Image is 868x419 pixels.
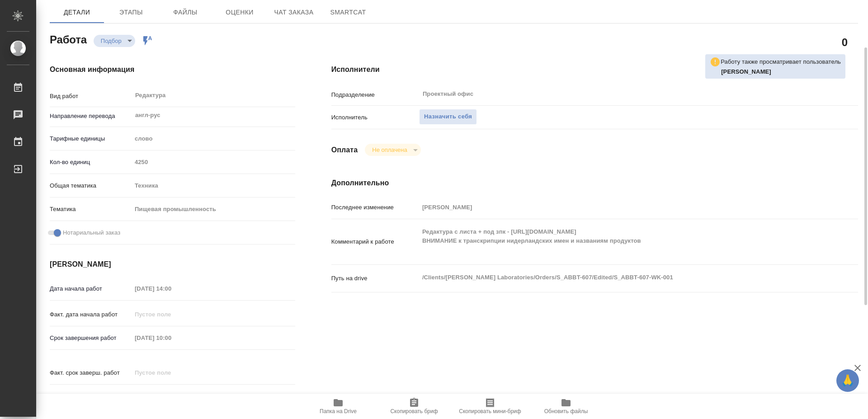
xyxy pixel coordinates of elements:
[98,37,124,45] button: Подбор
[419,224,814,258] textarea: Редактура с листа + под зпк - [URL][DOMAIN_NAME] ВНИМАНИЕ к транскрипции нидерландских имен и наз...
[452,394,528,419] button: Скопировать мини-бриф
[721,68,771,75] b: [PERSON_NAME]
[50,284,132,293] p: Дата начала работ
[331,178,858,188] h4: Дополнительно
[50,92,132,101] p: Вид работ
[721,57,841,66] p: Работу также просматривает пользователь
[132,178,295,193] div: Техника
[55,7,99,18] span: Детали
[50,259,295,270] h4: [PERSON_NAME]
[331,145,358,155] h4: Оплата
[63,228,120,237] span: Нотариальный заказ
[419,201,814,214] input: Пустое поле
[840,371,855,390] span: 🙏
[836,369,859,392] button: 🙏
[544,408,588,414] span: Обновить файлы
[419,270,814,285] textarea: /Clients/[PERSON_NAME] Laboratories/Orders/S_ABBT-607/Edited/S_ABBT-607-WK-001
[50,134,132,143] p: Тарифные единицы
[132,282,211,295] input: Пустое поле
[132,308,211,321] input: Пустое поле
[132,331,211,344] input: Пустое поле
[50,31,87,47] h2: Работа
[331,90,419,99] p: Подразделение
[218,7,261,18] span: Оценки
[390,408,438,414] span: Скопировать бриф
[300,394,376,419] button: Папка на Drive
[272,7,316,18] span: Чат заказа
[50,205,132,214] p: Тематика
[50,158,132,167] p: Кол-во единиц
[376,394,452,419] button: Скопировать бриф
[50,310,132,319] p: Факт. дата начала работ
[331,237,419,246] p: Комментарий к работе
[721,67,841,76] p: Корешков Алексей
[459,408,521,414] span: Скопировать мини-бриф
[132,202,295,217] div: Пищевая промышленность
[50,112,132,121] p: Направление перевода
[331,64,858,75] h4: Исполнители
[109,7,153,18] span: Этапы
[331,274,419,283] p: Путь на drive
[331,203,419,212] p: Последнее изменение
[50,368,132,377] p: Факт. срок заверш. работ
[842,34,848,50] h2: 0
[424,112,472,122] span: Назначить себя
[331,113,419,122] p: Исполнитель
[132,390,211,403] input: ✎ Введи что-нибудь
[369,146,410,154] button: Не оплачена
[50,334,132,343] p: Срок завершения работ
[419,109,477,125] button: Назначить себя
[132,366,211,379] input: Пустое поле
[528,394,604,419] button: Обновить файлы
[326,7,370,18] span: SmartCat
[50,392,132,401] p: Срок завершения услуги
[132,131,295,146] div: слово
[164,7,207,18] span: Файлы
[132,155,295,169] input: Пустое поле
[50,181,132,190] p: Общая тематика
[365,144,420,156] div: Подбор
[320,408,357,414] span: Папка на Drive
[94,35,135,47] div: Подбор
[50,64,295,75] h4: Основная информация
